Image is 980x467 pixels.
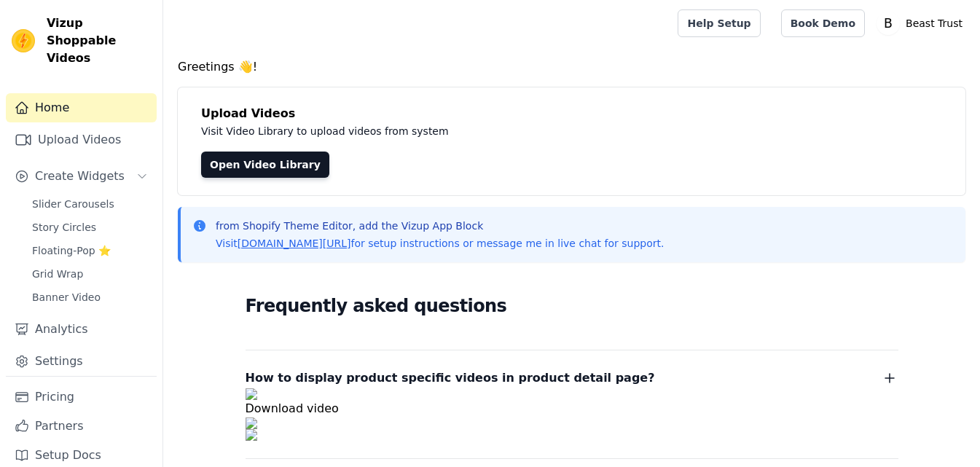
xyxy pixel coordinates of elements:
a: Settings [6,347,157,376]
button: B Beast Trust [877,10,968,36]
h4: Greetings 👋! [178,58,965,76]
span: How to display product specific videos in product detail page? [246,368,655,388]
a: Upload Videos [6,125,157,154]
img: download-mm-close.png [246,429,898,441]
a: Floating-Pop ⭐ [23,240,157,261]
p: Visit for setup instructions or message me in live chat for support. [216,236,664,251]
a: [DOMAIN_NAME][URL] [238,238,351,249]
p: Beast Trust [900,10,968,36]
img: download-mm.png [246,388,898,400]
a: Grid Wrap [23,264,157,284]
span: Download video [246,401,339,415]
span: Slider Carousels [32,197,114,211]
a: Story Circles [23,217,157,238]
button: Create Widgets [6,162,157,191]
a: Home [6,93,157,122]
img: download-mm-settings.png [246,417,898,429]
span: Grid Wrap [32,267,83,281]
p: from Shopify Theme Editor, add the Vizup App Block [216,219,664,233]
a: Banner Video [23,287,157,307]
span: Vizup Shoppable Videos [47,15,151,67]
span: Banner Video [32,290,101,305]
a: Analytics [6,315,157,344]
h2: Frequently asked questions [246,291,898,321]
span: Floating-Pop ⭐ [32,243,111,258]
a: Pricing [6,382,157,412]
button: How to display product specific videos in product detail page? [246,368,898,388]
text: B [884,16,893,31]
span: Create Widgets [35,168,125,185]
img: Vizup [12,29,35,52]
a: Open Video Library [201,152,329,178]
span: Story Circles [32,220,96,235]
div: Download video Vizup Commerce Shoppable Videos [246,388,898,441]
a: Partners [6,412,157,441]
p: Visit Video Library to upload videos from system [201,122,854,140]
a: Help Setup [678,9,760,37]
a: Slider Carousels [23,194,157,214]
a: Book Demo [781,9,865,37]
h4: Upload Videos [201,105,942,122]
